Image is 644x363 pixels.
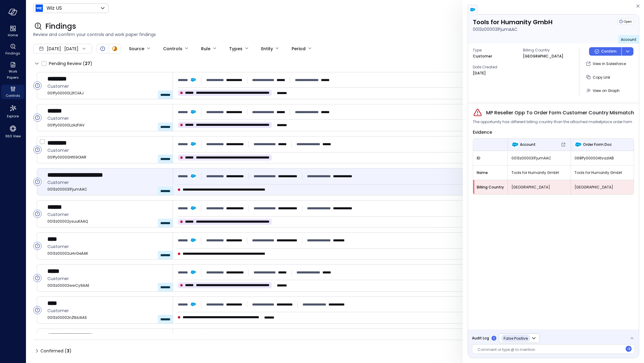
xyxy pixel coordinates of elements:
span: Customer [47,179,168,186]
div: ( ) [83,60,92,67]
p: View in Salesforce [593,61,626,67]
button: Copy Link [584,72,613,82]
p: Confirm [601,48,617,54]
span: 001Py00000L2fCiIAJ [47,90,168,96]
div: Open [33,113,42,122]
span: Tools for Humanity GmbH [511,170,567,176]
span: 0013z00002nZtbUAAS [47,315,168,321]
img: Order Form Doc [575,141,582,148]
p: [GEOGRAPHIC_DATA] [523,53,563,59]
span: 360 View [5,133,21,139]
span: Type [473,47,518,53]
div: ( ) [65,348,72,354]
span: Controls [6,93,20,99]
div: Open [99,45,106,52]
span: 3 [67,348,69,354]
div: Source [129,44,144,54]
span: [GEOGRAPHIC_DATA] [575,184,630,190]
span: Evidence [473,129,492,135]
span: Findings [45,21,76,31]
button: View in Salesforce [584,59,628,69]
div: Open [33,242,42,250]
div: In Progress [111,45,118,52]
p: Customer [473,53,492,59]
span: [GEOGRAPHIC_DATA] [511,184,567,190]
span: Pending Review [49,59,92,68]
p: [DATE] [473,70,486,76]
span: Explore [7,113,19,119]
span: [DATE] [47,45,61,52]
span: Order Form Doc [583,142,612,148]
div: Findings [1,42,24,57]
p: Tools for Humanity GmbH [473,18,553,26]
span: 0013z00002wwCy9AAE [47,283,168,289]
p: 1 [493,336,495,341]
span: 068Py00000AtvazIAB [575,155,630,161]
span: 0013z00002ysuuKAAQ [47,218,168,224]
div: Types [229,44,242,54]
span: Customer [47,243,168,250]
div: Open [33,178,42,186]
span: Copy Link [593,75,610,80]
div: Open [33,81,42,90]
span: Customer [47,275,168,282]
span: MP Reseller Opp To Order Form Customer Country Mismatch [486,109,634,116]
div: Open [33,210,42,218]
span: The opportunity has different billing country than the attached marketplace order form [473,119,632,125]
span: 001Py00000Hf69OIAR [47,154,168,160]
div: Entity [261,44,273,54]
span: Customer [47,147,168,154]
span: Tools for Humanity GmbH [575,170,630,176]
span: Account [621,37,636,42]
div: Open [33,274,42,282]
div: Controls [163,44,182,54]
span: Home [8,32,18,38]
div: Controls [1,85,24,99]
div: Open [617,18,634,25]
span: Customer [47,211,168,218]
div: Period [292,44,306,54]
div: Work Papers [1,60,24,81]
span: Review and confirm your controls and work paper findings [33,31,637,38]
p: 0013z000031FjumAAC [473,26,517,33]
div: 360 View [1,123,24,140]
span: 001Py00000LzAzFIAV [47,122,168,128]
div: Open [33,146,42,154]
span: Billing Country [477,184,504,190]
button: dropdown-icon-button [621,47,633,56]
div: Open [33,306,42,314]
span: Name [477,170,504,176]
span: Billing Country [523,47,568,53]
span: 0013z00002uHvGeAAK [47,250,168,257]
span: Findings [5,50,20,56]
div: Button group with a nested menu [589,47,633,56]
span: False Positive [504,336,528,341]
span: Date Created [473,64,518,70]
img: Account [511,141,519,148]
img: salesforce [469,7,476,13]
p: Wiz US [46,5,62,12]
div: Rule [201,44,210,54]
span: 27 [85,60,90,67]
button: View on Graph [584,85,622,96]
span: ID [477,155,504,161]
span: Confirmed [40,346,72,356]
button: Confirm [589,47,621,56]
div: Explore [1,103,24,120]
span: 0013z000031FjumAAC [511,155,567,161]
span: Customer [47,115,168,122]
div: Home [1,24,24,39]
span: Customer [47,83,168,90]
span: Audit Log [472,335,489,341]
span: Account [520,142,536,148]
img: Icon [36,5,43,12]
span: Work Papers [4,68,22,80]
span: Customer [47,307,168,314]
span: View on Graph [593,88,620,93]
span: 0013z000031FjumAAC [47,186,168,192]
